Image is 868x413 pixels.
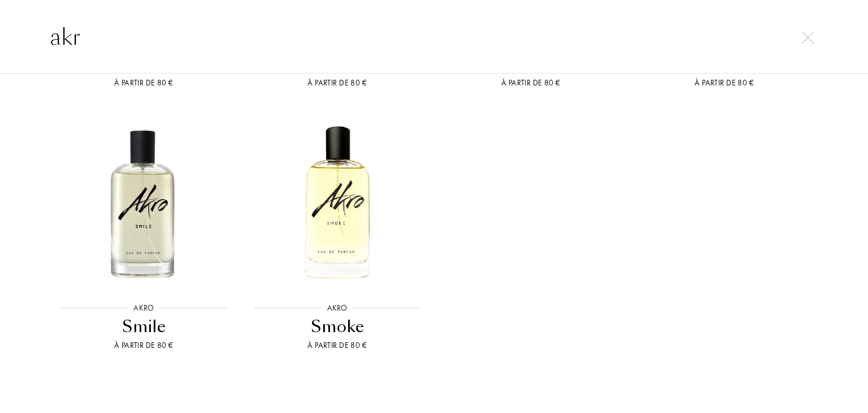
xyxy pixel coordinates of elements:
[439,77,623,89] div: À partir de 80 €
[245,316,430,338] div: Smoke
[57,115,231,290] img: Smile
[51,339,236,351] div: À partir de 80 €
[245,77,430,89] div: À partir de 80 €
[241,103,435,365] a: SmokeAkroSmokeÀ partir de 80 €
[632,77,817,89] div: À partir de 80 €
[27,20,841,54] input: Rechercher
[128,302,159,314] div: Akro
[51,77,236,89] div: À partir de 80 €
[245,339,430,351] div: À partir de 80 €
[47,103,241,365] a: SmileAkroSmileÀ partir de 80 €
[250,115,424,290] img: Smoke
[51,316,236,338] div: Smile
[322,302,353,314] div: Akro
[802,32,814,44] img: cross.svg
